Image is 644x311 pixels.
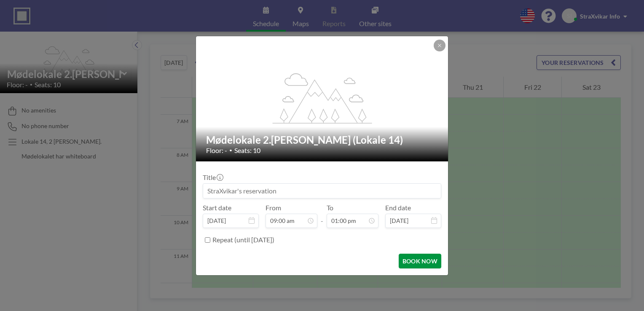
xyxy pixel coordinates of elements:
label: Title [203,173,223,182]
span: - [321,206,323,225]
span: Seats: 10 [234,146,260,155]
label: To [327,204,333,212]
h2: Mødelokale 2.[PERSON_NAME] (Lokale 14) [206,134,439,146]
input: StraXvikar's reservation [203,184,441,198]
span: • [229,147,232,153]
g: flex-grow: 1.2; [273,72,372,123]
button: BOOK NOW [399,254,441,268]
label: From [266,204,281,212]
label: End date [385,204,411,212]
span: Floor: - [206,146,227,155]
label: Start date [203,204,231,212]
label: Repeat (until [DATE]) [212,236,274,244]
